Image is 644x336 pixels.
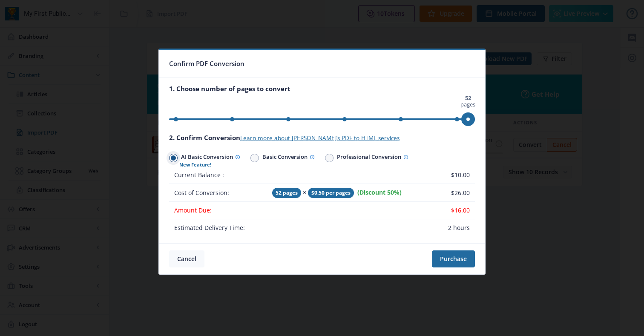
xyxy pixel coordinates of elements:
[436,219,475,236] td: 2 hours
[178,152,240,164] span: AI Basic Conversion
[308,188,354,198] span: $0.50 per pages
[259,152,315,164] span: Basic Conversion
[240,134,400,142] a: Learn more about [PERSON_NAME]’s PDF to HTML services
[169,202,267,219] td: Amount Due:
[169,219,267,236] td: Estimated Delivery Time:
[436,167,475,184] td: $10.00
[169,84,475,93] div: 1. Choose number of pages to convert
[159,50,485,78] nb-card-header: Confirm PDF Conversion
[169,133,475,142] div: 2. Confirm Conversion
[169,118,475,120] ngx-slider: ngx-slider
[461,112,475,126] span: ngx-slider
[432,250,475,267] button: Purchase
[169,167,267,184] td: Current Balance :
[169,250,204,267] button: Cancel
[465,94,471,102] strong: 52
[357,188,402,196] span: (Discount 50%)
[436,202,475,219] td: $16.00
[272,188,301,198] span: 52 pages
[436,184,475,202] td: $26.00
[459,95,477,108] span: pages
[333,152,408,164] span: Professional Conversion
[169,184,267,202] td: Cost of Conversion:
[303,188,306,196] strong: ×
